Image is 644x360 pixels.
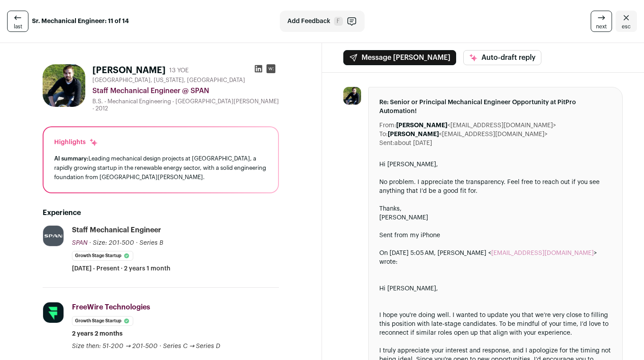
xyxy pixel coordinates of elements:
b: [PERSON_NAME] [396,122,447,129]
span: next [596,23,607,30]
div: Staff Mechanical Engineer @ SPAN [92,86,279,96]
button: Auto-draft reply [463,50,541,65]
span: AI summary: [54,156,88,161]
button: Message [PERSON_NAME] [343,50,456,65]
blockquote: On [DATE] 5:05 AM, [PERSON_NAME] < > wrote: [379,249,612,275]
a: Close [616,11,637,32]
li: Growth Stage Startup [72,251,133,261]
div: Highlights [54,138,98,147]
span: · Size: 201-500 [89,240,134,246]
span: [DATE] - Present · 2 years 1 month [72,264,171,273]
img: cbec191a05250fbd28193d05636ef97e13b12c6614719397ba8b91f2a164bb59.jpg [43,302,64,323]
a: next [591,11,612,32]
span: Series B [139,240,163,246]
span: Add Feedback [287,17,330,26]
div: Sent from my iPhone [379,231,612,240]
span: [GEOGRAPHIC_DATA], [US_STATE], [GEOGRAPHIC_DATA] [92,77,245,84]
span: FreeWire Technologies [72,304,150,311]
li: Growth Stage Startup [72,316,133,326]
a: [EMAIL_ADDRESS][DOMAIN_NAME] [491,250,594,256]
h2: Experience [43,207,279,218]
span: Series C → Series D [163,343,221,349]
span: Size then: 51-200 → 201-500 [72,343,158,349]
span: F [334,17,343,26]
img: 50e602f2447489d216bc92aa33c7ff80ab12a97bf82670e80bc01f5efccfe54f [343,87,361,105]
span: esc [622,23,631,30]
span: SPAN [72,240,87,246]
div: B.S. - Mechanical Engineering - [GEOGRAPHIC_DATA][PERSON_NAME] - 2012 [92,98,279,112]
div: I hope you're doing well. I wanted to update you that we’re very close to filling this position w... [379,311,612,337]
dt: To: [379,130,388,139]
dd: <[EMAIL_ADDRESS][DOMAIN_NAME]> [388,130,548,139]
div: Hi [PERSON_NAME], [379,284,612,293]
span: 2 years 2 months [72,329,123,338]
div: [PERSON_NAME] [379,213,612,222]
dd: <[EMAIL_ADDRESS][DOMAIN_NAME]> [396,121,556,130]
img: 481dd2fd734666153fd5351c216a5d7ac69c72da2755ee7a293c5c41de8c39f5.jpg [43,226,64,246]
button: Add Feedback F [280,11,365,32]
div: Thanks, [379,204,612,213]
a: last [7,11,28,32]
img: 50e602f2447489d216bc92aa33c7ff80ab12a97bf82670e80bc01f5efccfe54f [43,64,85,107]
dt: Sent: [379,139,394,148]
b: [PERSON_NAME] [388,131,439,137]
div: Leading mechanical design projects at [GEOGRAPHIC_DATA], a rapidly growing startup in the renewab... [54,154,267,182]
div: Staff Mechanical Engineer [72,225,161,235]
h1: [PERSON_NAME] [92,64,166,77]
span: · [136,239,138,247]
span: Re: Senior or Principal Mechanical Engineer Opportunity at PitPro Automation! [379,98,612,116]
dt: From: [379,121,396,130]
span: · [159,342,161,351]
div: 13 YOE [169,66,189,75]
strong: Sr. Mechanical Engineer: 11 of 14 [32,17,129,26]
dd: about [DATE] [394,139,432,148]
div: No problem. I appreciate the transparency. Feel free to reach out if you see anything that I’d be... [379,178,612,196]
span: last [14,23,22,30]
